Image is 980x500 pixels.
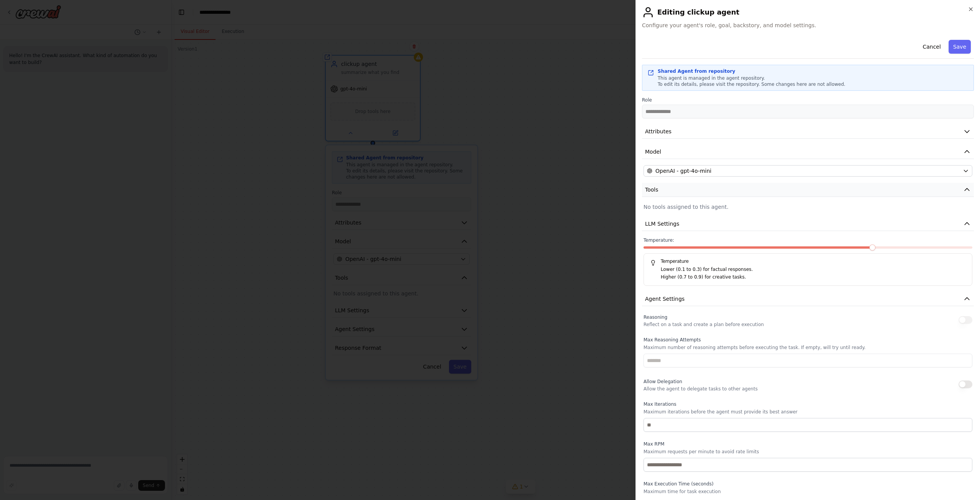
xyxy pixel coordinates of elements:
label: Role [642,97,974,103]
span: Allow Delegation [644,379,682,384]
span: OpenAI - gpt-4o-mini [655,167,711,175]
span: Temperature: [644,237,674,243]
label: Max Execution Time (seconds) [644,481,972,487]
label: Max RPM [644,441,972,447]
span: Configure your agent's role, goal, backstory, and model settings. [642,21,974,29]
p: Lower (0.1 to 0.3) for factual responses. [661,266,966,274]
h2: Editing clickup agent [642,6,974,18]
span: Tools [645,186,658,193]
button: Model [642,145,974,159]
p: Maximum requests per minute to avoid rate limits [644,449,972,455]
span: Attributes [645,128,671,135]
p: Allow the agent to delegate tasks to other agents [644,386,758,392]
p: Maximum number of reasoning attempts before executing the task. If empty, will try until ready. [644,344,972,351]
span: Model [645,148,661,156]
button: Save [949,40,971,54]
button: Attributes [642,125,974,139]
span: To edit its details, please visit the repository. Some changes here are not allowed. [658,82,845,87]
label: Max Reasoning Attempts [644,337,972,343]
button: Agent Settings [642,292,974,306]
button: Cancel [918,40,945,54]
p: Reflect on a task and create a plan before execution [644,321,764,328]
span: LLM Settings [645,220,679,228]
p: No tools assigned to this agent. [644,203,972,211]
span: This agent is managed in the agent repository. [658,75,765,81]
button: Tools [642,183,974,197]
h5: Temperature [650,258,966,264]
span: Reasoning [644,315,667,320]
p: Maximum iterations before the agent must provide its best answer [644,409,972,415]
button: OpenAI - gpt-4o-mini [644,165,972,177]
p: Maximum time for task execution [644,489,972,495]
label: Max Iterations [644,401,972,407]
p: Higher (0.7 to 0.9) for creative tasks. [661,274,966,281]
div: Shared Agent from repository [658,68,845,74]
span: Agent Settings [645,295,684,303]
button: LLM Settings [642,217,974,231]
